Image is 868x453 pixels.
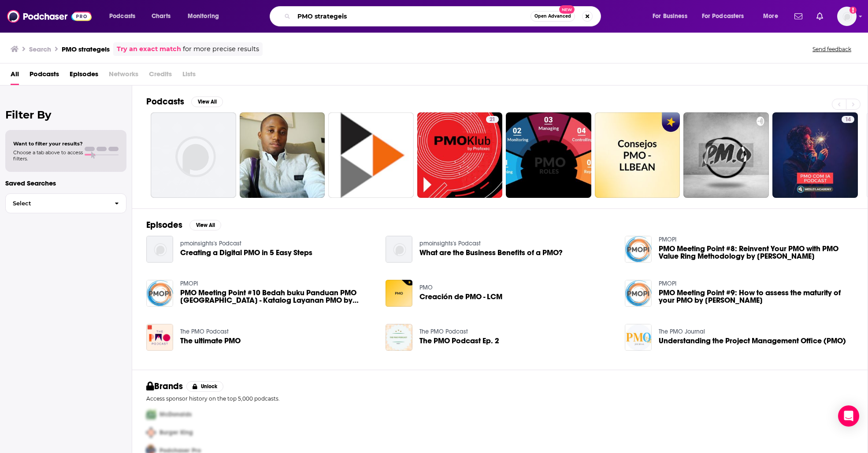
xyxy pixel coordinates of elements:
[146,9,176,23] a: Charts
[386,324,412,351] img: The PMO Podcast Ep. 2
[183,44,259,54] span: for more precise results
[490,115,495,124] span: 21
[625,280,652,307] img: PMO Meeting Point #9: How to assess the maturity of your PMO by Americo Pinto
[838,405,859,427] div: Open Intercom Messenger
[109,10,135,22] span: Podcasts
[659,280,676,287] a: PMOPI
[180,240,241,247] a: pmoinsights's Podcast
[559,5,575,14] span: New
[146,236,173,263] img: Creating a Digital PMO in 5 Easy Steps
[810,45,854,53] button: Send feedback
[659,328,705,335] a: The PMO Journal
[419,240,481,247] a: pmoinsights's Podcast
[146,219,221,230] a: EpisodesView All
[659,245,853,260] a: PMO Meeting Point #8: Reinvent Your PMO with PMO Value Ring Methodology by Akbar Azwir
[625,236,652,263] a: PMO Meeting Point #8: Reinvent Your PMO with PMO Value Ring Methodology by Akbar Azwir
[146,96,184,107] h2: Podcasts
[837,7,857,26] span: Logged in as mresewehr
[13,149,83,162] span: Choose a tab above to access filters.
[180,280,198,287] a: PMOPI
[646,9,698,23] button: open menu
[278,6,609,26] div: Search podcasts, credits, & more...
[386,236,412,263] img: What are the Business Benefits of a PMO?
[103,9,147,23] button: open menu
[146,324,173,351] img: The ultimate PMO
[845,115,851,124] span: 14
[5,179,126,187] p: Saved Searches
[417,112,503,198] a: 21
[837,7,857,26] button: Show profile menu
[419,249,563,256] a: What are the Business Benefits of a PMO?
[659,236,676,243] a: PMOPI
[62,45,110,53] h3: PMO strategeis
[849,7,857,14] svg: Add a profile image
[146,219,182,230] h2: Episodes
[143,423,160,442] img: Second Pro Logo
[188,10,219,22] span: Monitoring
[757,9,789,23] button: open menu
[146,96,223,107] a: PodcastsView All
[419,284,433,291] a: PMO
[146,381,183,392] h2: Brands
[530,11,575,22] button: Open AdvancedNew
[625,324,652,351] img: Understanding the Project Management Office (PMO)
[182,9,230,23] button: open menu
[659,337,846,345] a: Understanding the Project Management Office (PMO)
[70,67,98,85] a: Episodes
[146,280,173,307] img: PMO Meeting Point #10 Bedah buku Panduan PMO Indonesia - Katalog Layanan PMO by Sachlani
[386,280,412,307] img: Creación de PMO - LCM
[772,112,858,198] a: 14
[659,289,853,304] span: PMO Meeting Point #9: How to assess the maturity of your PMO by [PERSON_NAME]
[146,395,853,402] p: Access sponsor history on the top 5,000 podcasts.
[419,328,468,335] a: The PMO Podcast
[160,429,193,436] span: Burger King
[30,67,59,85] span: Podcasts
[837,7,857,26] img: User Profile
[6,201,108,206] span: Select
[180,289,375,304] span: PMO Meeting Point #10 Bedah buku Panduan PMO [GEOGRAPHIC_DATA] - Katalog Layanan PMO by [PERSON_N...
[659,289,853,304] a: PMO Meeting Point #9: How to assess the maturity of your PMO by Americo Pinto
[653,10,687,22] span: For Business
[486,116,499,123] a: 21
[5,108,126,121] h2: Filter By
[189,220,221,230] button: View All
[5,193,126,213] button: Select
[186,381,224,392] button: Unlock
[180,249,312,256] span: Creating a Digital PMO in 5 Easy Steps
[791,9,806,24] a: Show notifications dropdown
[659,245,853,260] span: PMO Meeting Point #8: Reinvent Your PMO with PMO Value Ring Methodology by [PERSON_NAME]
[7,8,92,25] img: Podchaser - Follow, Share and Rate Podcasts
[152,10,171,22] span: Charts
[11,67,19,85] a: All
[13,141,83,147] span: Want to filter your results?
[696,9,757,23] button: open menu
[419,293,502,301] a: Creación de PMO - LCM
[842,116,854,123] a: 14
[763,10,778,22] span: More
[29,45,51,53] h3: Search
[180,289,375,304] a: PMO Meeting Point #10 Bedah buku Panduan PMO Indonesia - Katalog Layanan PMO by Sachlani
[534,14,571,19] span: Open Advanced
[180,328,229,335] a: The PMO Podcast
[191,97,223,107] button: View All
[294,9,530,23] input: Search podcasts, credits, & more...
[149,67,172,85] span: Credits
[117,44,181,54] a: Try an exact match
[180,337,241,345] span: The ultimate PMO
[109,67,138,85] span: Networks
[419,337,499,345] a: The PMO Podcast Ep. 2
